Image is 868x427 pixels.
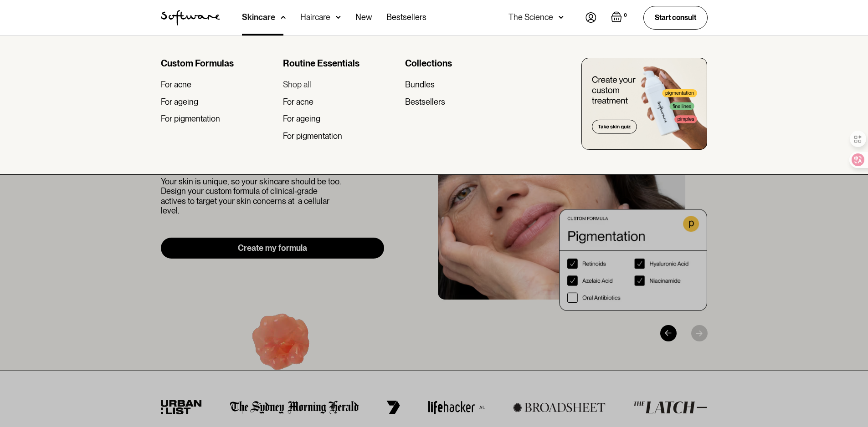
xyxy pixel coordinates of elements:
div: For acne [161,80,191,90]
div: For acne [283,97,313,107]
img: Software Logo [161,10,220,25]
a: For pigmentation [161,114,276,124]
div: For ageing [161,97,198,107]
div: Routine Essentials [283,58,398,69]
a: Start consult [643,6,708,29]
div: Haircare [300,13,330,22]
img: arrow down [559,13,564,22]
div: Bestsellers [405,97,445,107]
div: For ageing [283,114,320,124]
div: Skincare [242,13,275,22]
div: Custom Formulas [161,58,276,69]
a: For acne [161,80,276,90]
img: arrow down [336,13,341,22]
a: Open empty cart [611,11,629,24]
img: create you custom treatment bottle [581,58,707,150]
a: Shop all [283,80,398,90]
div: For pigmentation [161,114,220,124]
a: Bestsellers [405,97,520,107]
img: arrow down [281,13,286,22]
div: Shop all [283,80,311,90]
a: home [161,10,220,25]
div: Bundles [405,80,435,90]
a: For acne [283,97,398,107]
a: For ageing [283,114,398,124]
div: For pigmentation [283,131,342,141]
a: Bundles [405,80,520,90]
a: For ageing [161,97,276,107]
div: 0 [622,11,629,20]
div: Collections [405,58,520,69]
div: The Science [508,13,553,22]
a: For pigmentation [283,131,398,141]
